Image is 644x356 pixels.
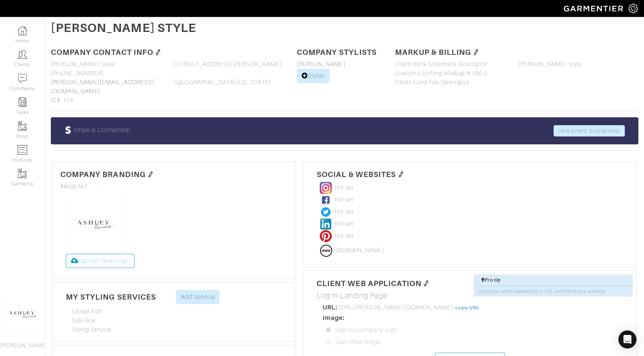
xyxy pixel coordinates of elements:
[18,50,27,59] img: clients-icon-6bae9207a08558b7cb47a8932f037763ab4055f8c8b6bfacd5dc20c3e0201464.png
[51,48,153,56] span: Company Contact Info
[335,183,354,192] span: not set
[518,60,582,69] span: [PERSON_NAME] Style
[73,127,130,133] span: Stripe is Connected!
[18,97,27,107] img: reminder-icon-8004d30b9f0a5d33ae49ab947aed9ed385cf756f9e5892f1edd6e32f2345188e.png
[320,245,332,257] img: website-7c1d345177191472bde3b385a3dfc09e683c6cc9c740836e1c7612723a46e372.png
[297,69,330,83] a: Stylist
[320,230,332,242] img: pinterest-17a07f8e48f40589751b57ff18201fc99a9eae9d7246957fa73960b728dbe378.png
[317,279,422,288] span: Сlient Web Application
[18,121,27,131] img: garments-icon-b7da505a4dc4fd61783c78ac3ca0ef83fa9d6f193b1c9dc38574b1d14d53ca28.png
[51,21,638,35] h2: [PERSON_NAME] Style
[72,326,111,333] a: Stying Service
[398,171,404,177] img: pen-cf24a1663064a2ec1b9c1bd2387e9de7a2fa800b781884d57f21acf72779bad2.png
[66,292,156,301] span: My Styling Services
[66,194,122,251] img: 1707588369461.png
[389,78,512,87] div: Credit Card Fee Descriptor
[320,206,332,218] img: twitter-e883f9cd8240719afd50c0ee89db83673970c87530b2143747009cad9852be48.png
[297,61,346,68] a: [PERSON_NAME]
[335,219,354,228] span: not set
[335,195,354,204] span: not set
[320,218,332,230] img: linkedin-d037f5688c3efc26aa711fca27d2530e9b4315c93c202ca79e62a18a10446be8.png
[323,314,345,321] span: Image:
[176,290,220,304] a: Add Service
[60,170,146,179] span: Company Branding
[473,49,479,55] img: pen-cf24a1663064a2ec1b9c1bd2387e9de7a2fa800b781884d57f21acf72779bad2.png
[317,291,623,300] h5: Log in Landing Page
[18,145,27,155] img: orders-icon-0abe47150d42831381b5fb84f609e132dff9fe21cb692f30cb5eec754e2cba89.png
[474,286,633,297] div: Copy your white labeled log in URL and link in your website.
[335,231,354,240] span: not set
[72,308,103,315] a: Closet Edit
[629,4,638,13] img: gear-icon-white-bd11855cb880d31180b6d7d6211b90ccbf57a29d726f0c71d8c61bd08dd39cc2.png
[174,60,281,69] span: [STREET_ADDRESS][PERSON_NAME]
[51,96,73,105] span: ID#: 114
[60,182,288,191] div: `
[64,126,72,134] img: stripeLogo-a5a0b105ef774b315ea9413633ac59ebdea70fbe11df5d15dccc025e26b8fc9b.png
[455,305,480,311] a: copy URL
[18,26,27,35] img: dashboard-icon-dbcd8f5a0b271acd01030246c82b418ddd0df26cd7fceb0bd07c9910d44c42f6.png
[155,49,161,55] img: pen-cf24a1663064a2ec1b9c1bd2387e9de7a2fa800b781884d57f21acf72779bad2.png
[60,182,87,191] span: ##e0e1e1
[297,48,377,56] span: Company Stylists
[339,304,454,311] span: [URL][PERSON_NAME][DOMAIN_NAME]
[335,207,354,216] span: not set
[335,247,385,254] span: [DOMAIN_NAME]
[66,254,134,268] label: Upload New Logo
[554,125,625,136] a: VIEW STRIPE DASHBOARD
[51,69,104,78] span: [PHONE_NUMBER]
[18,74,27,83] img: comment-icon-a0a6a9ef722e966f86d9cbdc48e553b5cf19dbc54f86b18d962a5391bc8f6eb6.png
[18,169,27,178] img: garments-icon-b7da505a4dc4fd61783c78ac3ca0ef83fa9d6f193b1c9dc38574b1d14d53ca28.png
[320,194,332,206] img: facebook-317dd1732a6ad44248c5b87731f7b9da87357f1ebddc45d2c594e0cd8ab5f9a2.png
[320,182,332,194] img: instagram-ca3bc792a033a2c9429fd021af625c3049b16be64d72d12f1b3be3ecbc60b429.png
[481,277,629,283] div: Pro tip
[51,79,154,95] a: [PERSON_NAME][EMAIL_ADDRESS][DOMAIN_NAME]
[317,242,390,259] a: [DOMAIN_NAME]
[389,69,512,78] div: Custom Clothing Markup % (IMU):
[423,280,429,286] img: pen-cf24a1663064a2ec1b9c1bd2387e9de7a2fa800b781884d57f21acf72779bad2.png
[174,78,271,87] span: [GEOGRAPHIC_DATA][US_STATE]
[51,60,115,69] span: [PERSON_NAME] Style
[72,317,96,324] a: Syle Box
[323,304,337,311] span: URL:
[389,60,512,69] div: Client Bank Statement Descriptor:
[317,170,396,179] span: Social & Websites
[336,326,398,335] label: Use my company logo
[560,2,629,15] img: garmentier-logo-header-white-b43fb05a5012e4ada735d5af1a66efaba907eab6374d6393d1fbf88cb4ef424d.png
[336,338,381,347] label: Use other image
[618,330,636,348] div: Open Intercom Messenger
[148,171,154,177] img: pen-cf24a1663064a2ec1b9c1bd2387e9de7a2fa800b781884d57f21acf72779bad2.png
[395,48,471,56] span: Markup & Billing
